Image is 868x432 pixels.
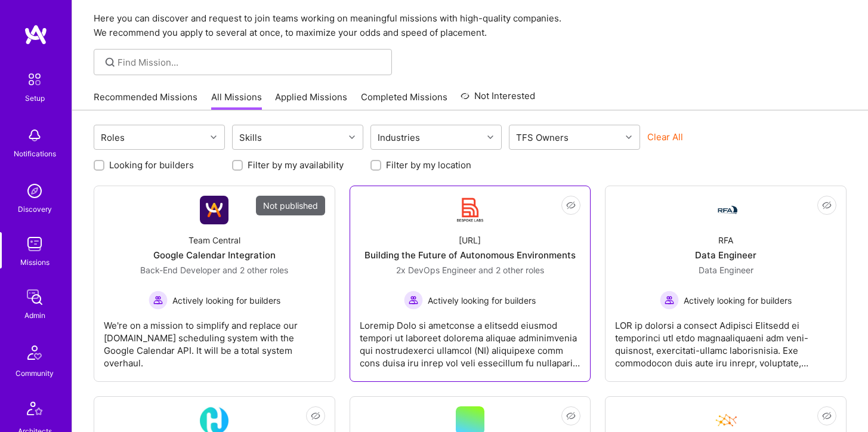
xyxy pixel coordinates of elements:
[104,310,325,369] div: We're on a mission to simplify and replace our [DOMAIN_NAME] scheduling system with the Google Ca...
[311,411,320,421] i: icon EyeClosed
[16,367,54,379] div: Community
[22,67,47,92] img: setup
[23,232,47,256] img: teamwork
[566,200,576,210] i: icon EyeClosed
[396,265,476,275] span: 2x DevOps Engineer
[172,294,280,307] span: Actively looking for builders
[660,291,679,310] img: Actively looking for builders
[23,124,47,147] img: bell
[211,134,217,140] i: icon Chevron
[236,129,265,146] div: Skills
[104,196,325,372] a: Not publishedCompany LogoTeam CentralGoogle Calendar IntegrationBack-End Developer and 2 other ro...
[360,310,581,369] div: Loremip Dolo si ametconse a elitsedd eiusmod tempori ut laboreet dolorema aliquae adminimvenia qu...
[459,234,481,246] div: [URL]
[626,134,632,140] i: icon Chevron
[20,396,49,425] img: Architects
[712,203,740,217] img: Company Logo
[822,200,832,210] i: icon EyeClosed
[211,91,262,110] a: All Missions
[248,159,344,171] label: Filter by my availability
[94,11,847,40] p: Here you can discover and request to join teams working on meaningful missions with high-quality ...
[153,249,276,261] div: Google Calendar Integration
[20,256,50,269] div: Missions
[375,129,423,146] div: Industries
[822,411,832,421] i: icon EyeClosed
[428,294,536,307] span: Actively looking for builders
[615,196,836,372] a: Company LogoRFAData EngineerData Engineer Actively looking for buildersActively looking for build...
[361,91,447,110] a: Completed Missions
[647,131,683,143] button: Clear All
[25,92,45,104] div: Setup
[103,55,117,69] i: icon SearchGrey
[23,179,47,203] img: discovery
[109,159,194,171] label: Looking for builders
[23,285,47,309] img: admin teamwork
[699,265,753,275] span: Data Engineer
[360,196,581,372] a: Company Logo[URL]Building the Future of Autonomous Environments2x DevOps Engineer and 2 other rol...
[566,411,576,421] i: icon EyeClosed
[386,159,471,171] label: Filter by my location
[615,310,836,369] div: LOR ip dolorsi a consect Adipisci Elitsedd ei temporinci utl etdo magnaaliquaeni adm veni-quisnos...
[24,309,45,322] div: Admin
[461,89,535,110] a: Not Interested
[684,294,792,307] span: Actively looking for builders
[118,56,383,69] input: Find Mission...
[478,265,544,275] span: and 2 other roles
[98,129,128,146] div: Roles
[14,147,56,160] div: Notifications
[24,24,48,45] img: logo
[513,129,572,146] div: TFS Owners
[456,196,484,224] img: Company Logo
[149,291,168,310] img: Actively looking for builders
[189,234,240,246] div: Team Central
[275,91,347,110] a: Applied Missions
[18,203,52,215] div: Discovery
[404,291,423,310] img: Actively looking for builders
[349,134,355,140] i: icon Chevron
[365,249,576,261] div: Building the Future of Autonomous Environments
[256,196,325,215] div: Not published
[20,338,49,367] img: Community
[140,265,220,275] span: Back-End Developer
[695,249,756,261] div: Data Engineer
[718,234,733,246] div: RFA
[223,265,288,275] span: and 2 other roles
[487,134,493,140] i: icon Chevron
[94,91,197,110] a: Recommended Missions
[200,196,228,224] img: Company Logo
